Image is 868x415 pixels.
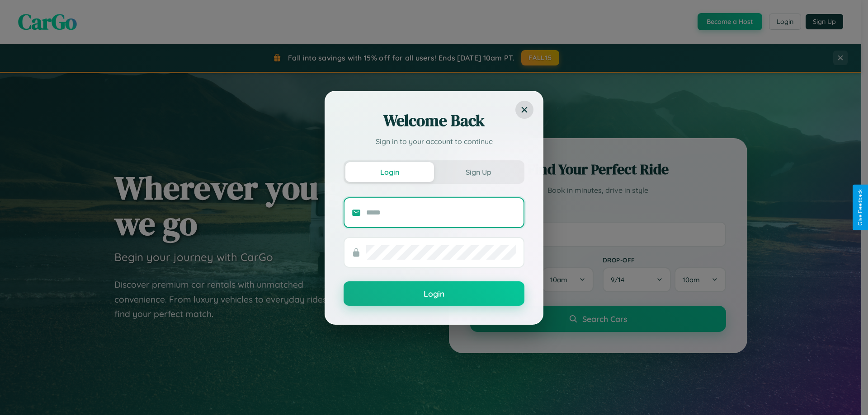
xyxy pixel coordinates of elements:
[345,162,434,182] button: Login
[344,281,524,306] button: Login
[344,136,524,147] p: Sign in to your account to continue
[857,189,863,226] div: Give Feedback
[434,162,523,182] button: Sign Up
[344,110,524,131] h2: Welcome Back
